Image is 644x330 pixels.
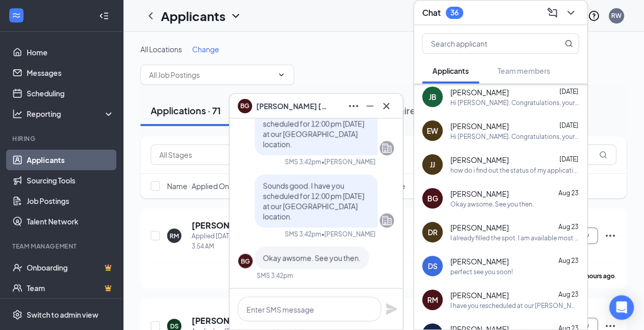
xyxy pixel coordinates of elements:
svg: WorkstreamLogo [11,10,22,20]
svg: Company [381,214,393,226]
span: [PERSON_NAME] [450,222,509,233]
input: All Job Postings [149,69,273,80]
input: Search applicant [423,34,544,53]
svg: Settings [12,310,23,320]
svg: MagnifyingGlass [599,151,607,159]
a: Sourcing Tools [27,170,114,191]
a: Applicants [27,150,114,170]
span: Aug 23 [558,257,578,264]
div: JB [429,92,437,102]
a: Home [27,42,114,63]
span: [PERSON_NAME] [450,189,509,199]
svg: ChevronDown [565,7,577,19]
svg: ChevronDown [230,10,242,22]
span: [DATE] [559,121,578,129]
a: Messages [27,63,114,83]
svg: MagnifyingGlass [565,39,573,48]
span: [PERSON_NAME] [450,290,509,300]
svg: Collapse [99,11,109,21]
span: Okay awsome. See you then. [263,253,361,262]
span: [DATE] [559,155,578,163]
h3: Chat [422,7,441,18]
div: Hi [PERSON_NAME]. Congratulations, your meeting with [PERSON_NAME] Pizza for Store Associate at [... [450,98,579,107]
div: Reporting [27,109,115,119]
div: DR [428,227,438,237]
span: [PERSON_NAME] [PERSON_NAME] [256,100,328,112]
div: BG [427,193,438,203]
div: Hiring [12,134,112,143]
div: DS [428,261,438,271]
button: Ellipses [345,98,362,114]
span: • [PERSON_NAME] [321,157,376,166]
span: Name · Applied On [167,181,229,191]
div: Applications · 71 [151,104,221,117]
svg: Plane [385,303,398,315]
div: JJ [430,159,435,170]
a: TeamCrown [27,278,114,298]
svg: Ellipses [604,230,616,242]
span: All Locations [140,45,182,54]
span: [PERSON_NAME] [450,256,509,266]
button: ComposeMessage [544,5,560,21]
svg: ChevronLeft [144,10,157,22]
span: Aug 23 [558,291,578,298]
svg: QuestionInfo [588,10,600,22]
span: Team members [497,66,550,75]
span: Aug 23 [558,189,578,197]
div: how do i find out the status of my application? [450,166,579,175]
a: Talent Network [27,211,114,232]
svg: Cross [380,100,392,112]
span: Applicants [432,66,469,75]
div: SMS 3:42pm [257,271,293,280]
button: Minimize [362,98,378,114]
span: [PERSON_NAME] [450,155,509,165]
button: Cross [378,98,394,114]
h5: [PERSON_NAME] [192,220,233,231]
div: EW [427,126,438,136]
svg: ComposeMessage [546,7,558,19]
svg: Company [381,142,393,154]
div: perfect see you soon! [450,267,513,276]
div: Team Management [12,242,112,251]
svg: Analysis [12,109,23,119]
div: SMS 3:42pm [285,230,321,238]
h5: [PERSON_NAME] [192,315,233,326]
div: RM [170,232,179,240]
h1: Applicants [161,7,225,25]
div: I already filled the spot. I am available most of next week. [450,234,579,242]
svg: Minimize [364,100,376,112]
a: Job Postings [27,191,114,211]
div: Applied [DATE] 3:54 AM [192,231,245,252]
div: Open Intercom Messenger [609,295,634,320]
span: [PERSON_NAME] [450,87,509,97]
svg: Ellipses [347,100,360,112]
span: [PERSON_NAME] [450,121,509,131]
span: Sounds good. I have you scheduled for 12:00 pm [DATE] at our [GEOGRAPHIC_DATA] location. [263,181,364,221]
a: Scheduling [27,83,114,104]
div: RW [611,11,621,20]
div: Hi [PERSON_NAME]. Congratulations, your meeting with [PERSON_NAME] Pizza for Store Associate at [... [450,132,579,141]
svg: ChevronDown [277,71,285,79]
div: I have you rescheduled at our [PERSON_NAME][GEOGRAPHIC_DATA]. Donatos [DATE] 2:00 pm. [450,301,579,310]
input: All Stages [159,149,253,160]
div: BG [241,257,250,265]
span: Aug 23 [558,223,578,231]
div: 36 [450,8,459,17]
span: Change [192,45,219,54]
button: ChevronDown [563,5,579,21]
div: RM [427,295,438,305]
b: 7 hours ago [581,272,615,280]
div: SMS 3:42pm [285,157,321,166]
div: Switch to admin view [27,310,98,320]
span: [DATE] [559,88,578,95]
span: • [PERSON_NAME] [321,230,376,238]
a: OnboardingCrown [27,257,114,278]
div: Okay awsome. See you then. [450,200,534,209]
